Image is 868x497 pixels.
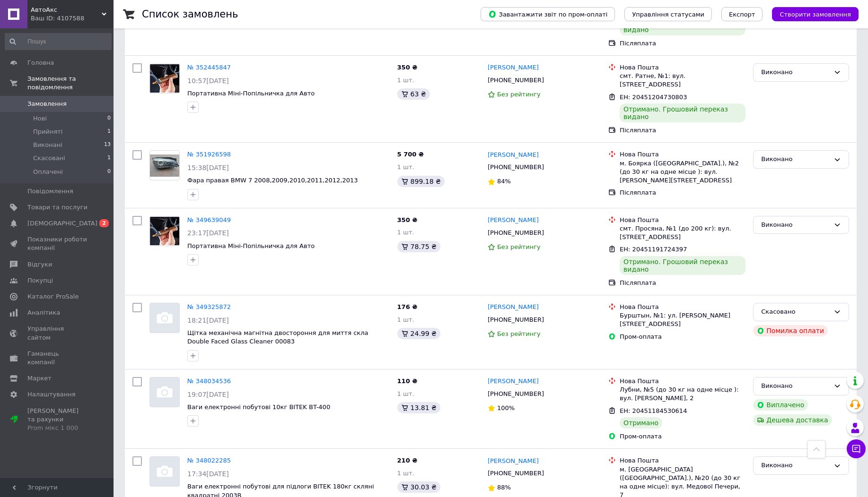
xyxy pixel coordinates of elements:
[761,154,830,164] div: Виконано
[620,103,745,122] div: Отримано. Грошовий переказ видано
[497,178,511,185] span: 84%
[187,177,358,184] a: Фара правая BMW 7 2008,2009,2010,2011,2012,2013
[753,399,808,411] div: Виплачено
[149,303,180,333] a: Фото товару
[632,11,704,18] span: Управління статусами
[761,461,830,471] div: Виконано
[397,64,418,71] span: 350 ₴
[187,329,368,345] span: Щітка механічна магнітна двостороння для миття скла Double Faced Glass Cleaner 00083
[27,424,88,432] div: Prom мікс 1 000
[397,229,414,236] span: 1 шт.
[31,6,102,14] span: АвтоАкс
[149,377,180,407] a: Фото товару
[397,481,440,493] div: 30.03 ₴
[620,432,745,441] div: Пром-оплата
[27,235,88,252] span: Показники роботи компанії
[31,14,114,23] div: Ваш ID: 4107588
[763,10,859,17] a: Створити замовлення
[488,63,539,72] a: [PERSON_NAME]
[620,94,687,101] span: ЕН: 20451204730803
[620,246,687,253] span: ЕН: 20451191724397
[620,189,745,197] div: Післяплата
[27,325,88,342] span: Управління сайтом
[27,100,67,108] span: Замовлення
[397,390,414,397] span: 1 шт.
[481,7,615,21] button: Завантажити звіт по пром-оплаті
[620,150,745,159] div: Нова Пошта
[187,64,231,71] a: № 352445847
[397,328,440,339] div: 24.99 ₴
[149,216,180,246] a: Фото товару
[397,241,440,252] div: 78.75 ₴
[27,292,79,301] span: Каталог ProSale
[497,243,541,250] span: Без рейтингу
[397,457,418,464] span: 210 ₴
[620,279,745,287] div: Післяплата
[761,68,830,77] div: Виконано
[397,88,430,100] div: 63 ₴
[107,128,111,136] span: 1
[27,276,53,285] span: Покупці
[486,161,546,173] div: [PHONE_NUMBER]
[624,7,712,21] button: Управління статусами
[729,11,755,18] span: Експорт
[150,217,179,245] img: Фото товару
[620,72,745,89] div: смт. Ратне, №1: вул. [STREET_ADDRESS]
[33,141,62,149] span: Виконані
[486,467,546,480] div: [PHONE_NUMBER]
[761,220,830,230] div: Виконано
[753,414,832,426] div: Дешева доставка
[620,333,745,341] div: Пром-оплата
[187,303,231,310] a: № 349325872
[27,187,73,196] span: Повідомлення
[488,10,607,18] span: Завантажити звіт по пром-оплаті
[187,377,231,385] a: № 348034536
[397,163,414,171] span: 1 шт.
[772,7,859,21] button: Створити замовлення
[620,417,662,428] div: Отримано
[486,314,546,326] div: [PHONE_NUMBER]
[497,484,511,491] span: 88%
[187,164,229,171] span: 15:38[DATE]
[488,216,539,225] a: [PERSON_NAME]
[397,303,418,310] span: 176 ₴
[397,316,414,323] span: 1 шт.
[27,75,114,92] span: Замовлення та повідомлення
[149,150,180,180] a: Фото товару
[27,350,88,367] span: Гаманець компанії
[620,407,687,414] span: ЕН: 20451184530614
[27,219,97,228] span: [DEMOGRAPHIC_DATA]
[620,126,745,135] div: Післяплата
[107,168,111,176] span: 0
[397,402,440,413] div: 13.81 ₴
[187,77,229,85] span: 10:57[DATE]
[149,63,180,94] a: Фото товару
[620,256,745,275] div: Отримано. Грошовий переказ видано
[620,63,745,72] div: Нова Пошта
[187,90,315,97] span: Портативна Міні-Попільничка для Авто
[780,11,851,18] span: Створити замовлення
[187,391,229,398] span: 19:07[DATE]
[620,224,745,241] div: смт. Просяна, №1 (до 200 кг): вул. [STREET_ADDRESS]
[107,114,111,123] span: 0
[33,168,63,176] span: Оплачені
[27,374,52,383] span: Маркет
[620,311,745,328] div: Бурштын, №1: ул. [PERSON_NAME][STREET_ADDRESS]
[497,330,541,337] span: Без рейтингу
[187,317,229,324] span: 18:21[DATE]
[33,114,47,123] span: Нові
[397,77,414,84] span: 1 шт.
[149,456,180,487] a: Фото товару
[187,242,315,249] span: Портативна Міні-Попільничка для Авто
[150,303,179,333] img: Фото товару
[620,456,745,465] div: Нова Пошта
[187,457,231,464] a: № 348022285
[33,128,62,136] span: Прийняті
[142,9,238,20] h1: Список замовлень
[620,39,745,48] div: Післяплата
[488,377,539,386] a: [PERSON_NAME]
[620,377,745,386] div: Нова Пошта
[761,307,830,317] div: Скасовано
[150,457,179,486] img: Фото товару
